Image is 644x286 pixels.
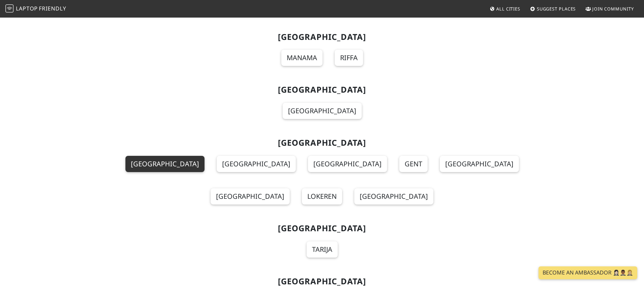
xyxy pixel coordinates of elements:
a: Join Community [583,3,637,15]
a: Tarija [307,241,338,258]
span: Friendly [39,5,66,12]
a: Suggest Places [527,3,579,15]
a: Riffa [335,50,363,66]
a: [GEOGRAPHIC_DATA] [440,156,519,172]
h2: [GEOGRAPHIC_DATA] [103,85,541,95]
span: All Cities [496,6,520,12]
span: Suggest Places [537,6,576,12]
a: [GEOGRAPHIC_DATA] [125,156,205,172]
a: Gent [399,156,428,172]
a: [GEOGRAPHIC_DATA] [211,188,290,205]
a: All Cities [487,3,523,15]
h2: [GEOGRAPHIC_DATA] [103,32,541,42]
span: Laptop [16,5,38,12]
a: LaptopFriendly LaptopFriendly [5,3,66,15]
span: Join Community [592,6,634,12]
a: [GEOGRAPHIC_DATA] [308,156,387,172]
a: Become an Ambassador 🤵🏻‍♀️🤵🏾‍♂️🤵🏼‍♀️ [539,266,637,279]
a: Manama [281,50,323,66]
h2: [GEOGRAPHIC_DATA] [103,223,541,233]
a: [GEOGRAPHIC_DATA] [283,103,362,119]
h2: [GEOGRAPHIC_DATA] [103,138,541,148]
img: LaptopFriendly [5,4,14,13]
a: [GEOGRAPHIC_DATA] [354,188,433,205]
a: Lokeren [302,188,342,205]
a: [GEOGRAPHIC_DATA] [217,156,296,172]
